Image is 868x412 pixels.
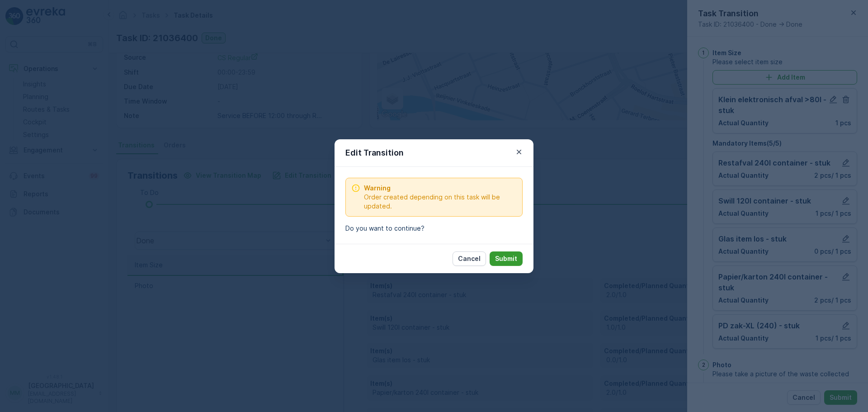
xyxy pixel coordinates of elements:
[490,251,523,266] button: Submit
[345,147,404,159] p: Edit Transition
[345,224,523,233] p: Do you want to continue?
[364,193,517,211] span: Order created depending on this task will be updated.
[495,254,517,263] p: Submit
[453,251,486,266] button: Cancel
[364,184,517,193] span: Warning
[458,254,481,263] p: Cancel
